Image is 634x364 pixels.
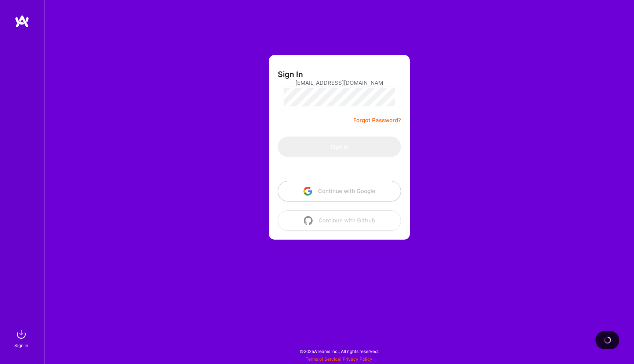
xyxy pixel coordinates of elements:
button: Continue with Github [278,210,401,231]
span: | [306,356,372,362]
div: © 2025 ATeams Inc., All rights reserved. [44,342,634,360]
h3: Sign In [278,70,303,79]
img: sign in [14,327,29,342]
input: Email... [295,73,383,92]
a: sign inSign In [15,327,29,349]
img: loading [602,335,612,345]
button: Continue with Google [278,181,401,201]
button: Sign In [278,136,401,157]
img: logo [15,15,29,28]
a: Forgot Password? [353,116,401,125]
a: Privacy Policy [343,356,372,362]
a: Terms of Service [306,356,340,362]
img: icon [303,187,312,196]
div: Sign In [14,342,28,349]
img: icon [304,216,313,225]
